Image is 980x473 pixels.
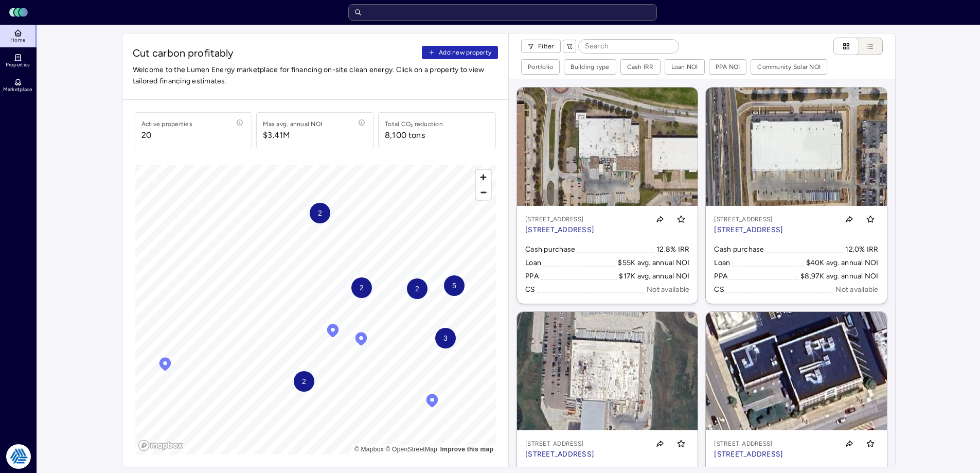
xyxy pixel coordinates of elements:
[385,119,443,129] div: Total CO₂ reduction
[627,62,654,72] div: Cash IRR
[673,211,689,227] button: Toggle favorite
[141,129,192,142] span: 20
[440,446,493,453] a: Map feedback
[528,62,553,72] div: Portfolio
[522,60,559,74] button: Portfolio
[476,170,491,185] button: Zoom in
[301,376,306,387] span: 2
[141,119,192,129] div: Active properties
[525,257,541,269] div: Loan
[351,277,372,298] div: Map marker
[806,257,879,269] div: $40K avg. annual NOI
[3,86,32,93] span: Marketplace
[709,60,746,74] button: PPA NOI
[757,62,821,72] div: Community Solar NOI
[525,244,575,255] div: Cash purchase
[6,62,30,68] span: Properties
[444,275,465,296] div: Map marker
[525,439,594,449] p: [STREET_ADDRESS]
[714,439,783,449] p: [STREET_ADDRESS]
[571,62,609,72] div: Building type
[310,203,330,223] div: Map marker
[862,435,879,452] button: Toggle favorite
[476,185,491,200] button: Zoom out
[525,214,594,224] p: [STREET_ADDRESS]
[385,129,425,142] div: 8,100 tons
[135,165,496,454] canvas: Map
[6,444,31,469] img: Tradition Energy
[671,62,698,72] div: Loan NOI
[800,271,879,282] div: $8.97K avg. annual NOI
[525,449,594,460] p: [STREET_ADDRESS]
[317,207,322,219] span: 2
[621,60,660,74] button: Cash IRR
[263,119,322,129] div: Max avg. annual NOI
[538,41,554,51] span: Filter
[354,446,384,453] a: Mapbox
[618,257,689,269] div: $55K avg. annual NOI
[353,331,369,349] div: Map marker
[714,257,730,269] div: Loan
[525,271,539,282] div: PPA
[751,60,827,74] button: Community Solar NOI
[439,47,491,58] span: Add new property
[415,283,419,294] span: 2
[845,244,878,255] div: 12.0% IRR
[385,446,437,453] a: OpenStreetMap
[157,356,173,375] div: Map marker
[849,38,883,55] button: List view
[862,211,879,227] button: Toggle favorite
[579,40,679,53] input: Search
[714,271,727,282] div: PPA
[833,38,859,55] button: Cards view
[452,280,456,291] span: 5
[714,449,783,460] p: [STREET_ADDRESS]
[835,284,878,295] div: Not available
[294,371,314,392] div: Map marker
[517,87,698,304] a: Map[STREET_ADDRESS][STREET_ADDRESS]Toggle favoriteCash purchase12.8% IRRLoan$55K avg. annual NOIP...
[424,393,440,411] div: Map marker
[525,224,594,236] p: [STREET_ADDRESS]
[263,129,322,142] span: $3.41M
[714,244,764,255] div: Cash purchase
[656,244,689,255] div: 12.8% IRR
[673,435,689,452] button: Toggle favorite
[435,328,456,348] div: Map marker
[564,60,615,74] button: Building type
[714,224,783,236] p: [STREET_ADDRESS]
[422,46,498,59] button: Add new property
[619,271,689,282] div: $17K avg. annual NOI
[706,87,886,304] a: Map[STREET_ADDRESS][STREET_ADDRESS]Toggle favoriteCash purchase12.0% IRRLoan$40K avg. annual NOIP...
[647,284,689,295] div: Not available
[521,40,561,53] button: Filter
[443,332,447,344] span: 3
[716,62,740,72] div: PPA NOI
[138,440,183,451] a: Mapbox logo
[714,284,724,295] div: CS
[714,214,783,224] p: [STREET_ADDRESS]
[525,284,536,295] div: CS
[133,46,418,60] span: Cut carbon profitably
[133,64,498,87] span: Welcome to the Lumen Energy marketplace for financing on-site clean energy. Click on a property t...
[665,60,704,74] button: Loan NOI
[10,37,25,43] span: Home
[359,282,363,293] span: 2
[325,323,341,341] div: Map marker
[407,278,427,299] div: Map marker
